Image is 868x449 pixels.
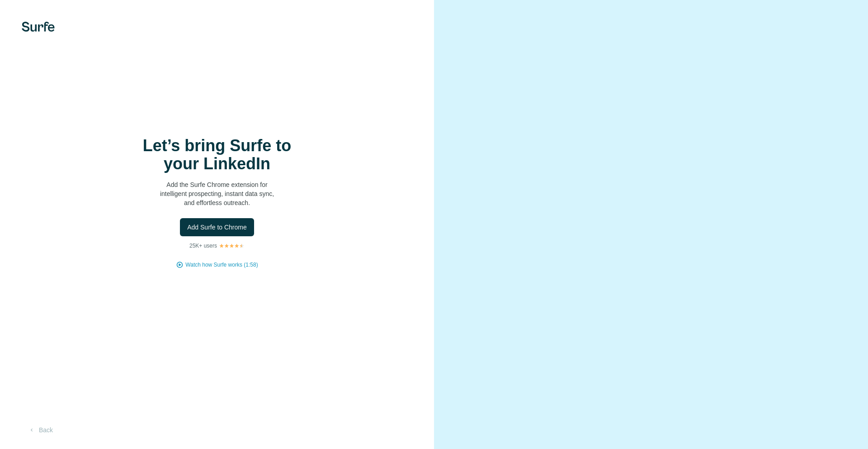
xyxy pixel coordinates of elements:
button: Back [22,422,59,438]
img: Surfe's logo [22,22,55,32]
h1: Let’s bring Surfe to your LinkedIn [127,137,307,173]
button: Add Surfe to Chrome [180,218,254,236]
p: 25K+ users [189,242,217,250]
button: Watch how Surfe works (1:58) [185,261,258,269]
span: Add Surfe to Chrome [187,223,247,232]
p: Add the Surfe Chrome extension for intelligent prospecting, instant data sync, and effortless out... [127,180,307,207]
img: Rating Stars [219,243,245,248]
